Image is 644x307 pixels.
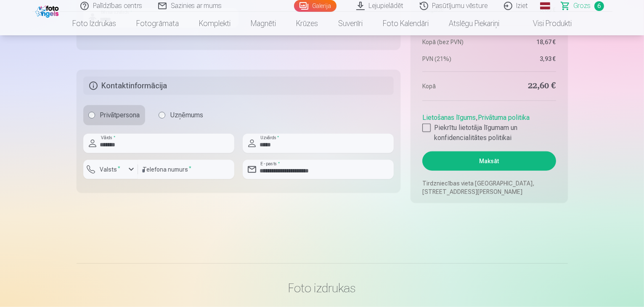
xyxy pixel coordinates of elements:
[35,3,61,18] img: /fa1
[97,165,124,174] label: Valsts
[286,12,328,35] a: Krūzes
[422,55,485,63] dt: PVN (21%)
[422,109,556,143] div: ,
[439,12,509,35] a: Atslēgu piekariņi
[62,12,126,35] a: Foto izdrukas
[373,12,439,35] a: Foto kalendāri
[493,38,556,46] dd: 18,67 €
[509,12,582,35] a: Visi produkti
[493,80,556,92] dd: 22,60 €
[328,12,373,35] a: Suvenīri
[189,12,241,35] a: Komplekti
[478,114,530,122] a: Privātuma politika
[422,151,556,171] button: Maksāt
[422,38,485,46] dt: Kopā (bez PVN)
[159,112,165,119] input: Uzņēmums
[422,123,556,143] label: Piekrītu lietotāja līgumam un konfidencialitātes politikai
[574,1,591,11] span: Grozs
[422,179,556,196] p: Tirdzniecības vieta [GEOGRAPHIC_DATA], [STREET_ADDRESS][PERSON_NAME]
[241,12,286,35] a: Magnēti
[422,114,476,122] a: Lietošanas līgums
[422,80,485,92] dt: Kopā
[88,112,95,119] input: Privātpersona
[126,12,189,35] a: Fotogrāmata
[83,281,561,296] h3: Foto izdrukas
[83,77,394,95] h5: Kontaktinformācija
[83,160,138,179] button: Valsts*
[83,105,145,125] label: Privātpersona
[154,105,209,125] label: Uzņēmums
[594,1,604,11] span: 6
[493,55,556,63] dd: 3,93 €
